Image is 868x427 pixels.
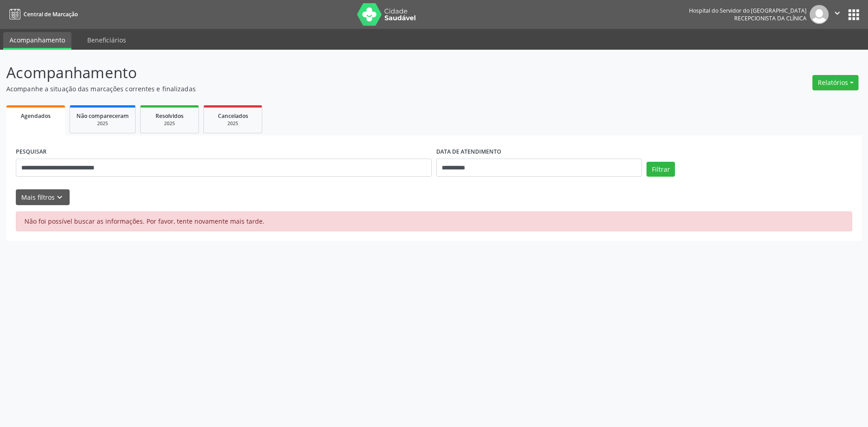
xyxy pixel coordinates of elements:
[734,14,807,22] span: Recepcionista da clínica
[846,7,862,23] button: apps
[689,7,807,14] div: Hospital do Servidor do [GEOGRAPHIC_DATA]
[81,32,132,48] a: Beneficiários
[16,145,47,159] label: PESQUISAR
[210,120,255,127] div: 2025
[3,32,71,50] a: Acompanhamento
[55,192,65,202] i: keyboard_arrow_down
[812,75,859,90] button: Relatórios
[218,112,248,120] span: Cancelados
[76,112,129,120] span: Não compareceram
[156,112,184,120] span: Resolvidos
[646,162,675,177] button: Filtrar
[147,120,192,127] div: 2025
[16,211,852,231] div: Não foi possível buscar as informações. Por favor, tente novamente mais tarde.
[829,5,846,24] button: 
[21,112,51,120] span: Agendados
[16,189,70,205] button: Mais filtroskeyboard_arrow_down
[810,5,829,24] img: img
[76,120,129,127] div: 2025
[6,61,605,84] p: Acompanhamento
[24,10,78,18] span: Central de Marcação
[6,84,605,94] p: Acompanhe a situação das marcações correntes e finalizadas
[832,8,842,18] i: 
[436,145,501,159] label: DATA DE ATENDIMENTO
[6,7,78,22] a: Central de Marcação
